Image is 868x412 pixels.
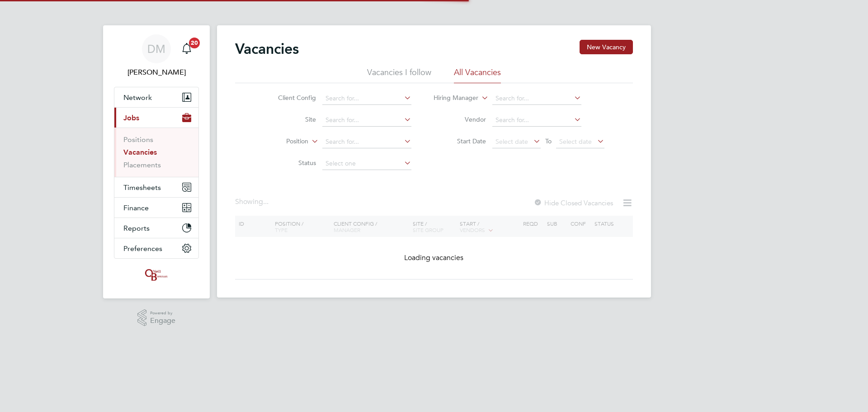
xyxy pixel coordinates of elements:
label: Hide Closed Vacancies [533,199,613,207]
div: Jobs [114,128,198,177]
span: Powered by [150,309,175,317]
input: Select one [322,157,411,170]
input: Search for... [322,92,411,105]
a: Powered byEngage [137,309,176,327]
a: 20 [178,34,196,63]
button: Reports [114,218,198,238]
span: 20 [189,38,200,48]
a: Positions [123,135,153,144]
label: Status [264,159,316,167]
a: DM[PERSON_NAME] [114,34,199,78]
span: Reports [123,224,150,232]
a: Vacancies [123,148,157,156]
label: Vendor [434,115,486,123]
input: Search for... [322,136,411,148]
label: Site [264,115,316,123]
a: Placements [123,161,161,169]
label: Position [256,137,308,146]
div: Showing [235,197,270,207]
span: Network [123,93,152,102]
label: Start Date [434,137,486,145]
input: Search for... [492,114,581,127]
span: Select date [495,137,528,146]
span: Finance [123,204,149,212]
input: Search for... [322,114,411,127]
a: Go to home page [114,268,199,282]
span: Preferences [123,244,162,253]
span: Select date [559,137,592,146]
span: Engage [150,317,175,325]
input: Search for... [492,92,581,105]
span: Jobs [123,114,139,122]
span: Danielle Murphy [114,67,199,78]
button: Preferences [114,238,198,258]
nav: Main navigation [103,25,210,298]
span: Timesheets [123,183,161,192]
li: All Vacancies [454,67,501,83]
button: Jobs [114,108,198,128]
button: Timesheets [114,177,198,197]
button: Finance [114,198,198,218]
button: Network [114,87,198,107]
span: DM [147,43,165,55]
h2: Vacancies [235,40,299,58]
span: To [542,135,554,147]
span: ... [263,197,269,206]
label: Client Config [264,94,316,102]
button: New Vacancy [580,40,633,54]
img: oneillandbrennan-logo-retina.png [143,268,170,282]
label: Hiring Manager [426,94,478,103]
li: Vacancies I follow [367,67,431,83]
